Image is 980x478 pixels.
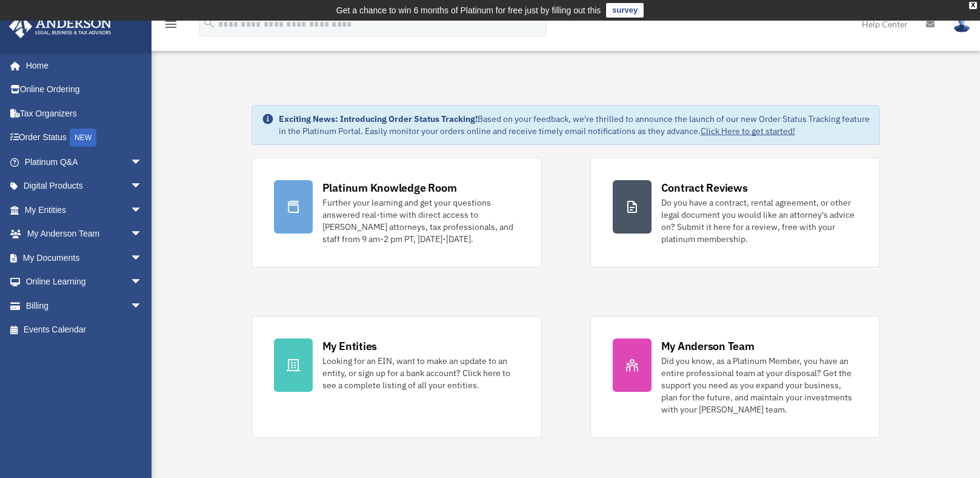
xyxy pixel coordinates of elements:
[953,15,971,33] img: User Pic
[322,355,519,391] div: Looking for an EIN, want to make an update to an entity, or sign up for a bank account? Click her...
[8,174,161,198] a: Digital Productsarrow_drop_down
[164,17,178,32] i: menu
[661,180,748,195] div: Contract Reviews
[8,246,161,270] a: My Documentsarrow_drop_down
[8,318,161,342] a: Events Calendar
[661,355,858,416] div: Did you know, as a Platinum Member, you have an entire professional team at your disposal? Get th...
[130,294,155,318] span: arrow_drop_down
[8,101,161,126] a: Tax Organizers
[70,129,96,147] div: NEW
[8,78,161,102] a: Online Ordering
[279,113,870,137] div: Based on your feedback, we're thrilled to announce the launch of our new Order Status Tracking fe...
[8,198,161,222] a: My Entitiesarrow_drop_down
[252,158,542,268] a: Platinum Knowledge Room Further your learning and get your questions answered real-time with dire...
[202,16,216,30] i: search
[590,316,881,438] a: My Anderson Team Did you know, as a Platinum Member, you have an entire professional team at your...
[322,180,457,195] div: Platinum Knowledge Room
[130,198,155,223] span: arrow_drop_down
[336,3,601,18] div: Get a chance to win 6 months of Platinum for free just by filling out this
[252,316,542,438] a: My Entities Looking for an EIN, want to make an update to an entity, or sign up for a bank accoun...
[661,338,755,354] div: My Anderson Team
[279,113,478,124] strong: Exciting News: Introducing Order Status Tracking!
[130,246,155,271] span: arrow_drop_down
[322,338,377,354] div: My Entities
[322,197,519,245] div: Further your learning and get your questions answered real-time with direct access to [PERSON_NAM...
[969,2,977,9] div: close
[701,126,795,136] a: Click Here to get started!
[164,21,178,32] a: menu
[130,174,155,199] span: arrow_drop_down
[590,158,881,268] a: Contract Reviews Do you have a contract, rental agreement, or other legal document you would like...
[661,197,858,245] div: Do you have a contract, rental agreement, or other legal document you would like an attorney's ad...
[8,126,161,150] a: Order StatusNEW
[130,222,155,247] span: arrow_drop_down
[606,3,644,18] a: survey
[130,150,155,175] span: arrow_drop_down
[8,222,161,246] a: My Anderson Teamarrow_drop_down
[8,270,161,294] a: Online Learningarrow_drop_down
[130,270,155,295] span: arrow_drop_down
[5,15,115,38] img: Anderson Advisors Platinum Portal
[8,150,161,174] a: Platinum Q&Aarrow_drop_down
[8,294,161,318] a: Billingarrow_drop_down
[8,53,155,78] a: Home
